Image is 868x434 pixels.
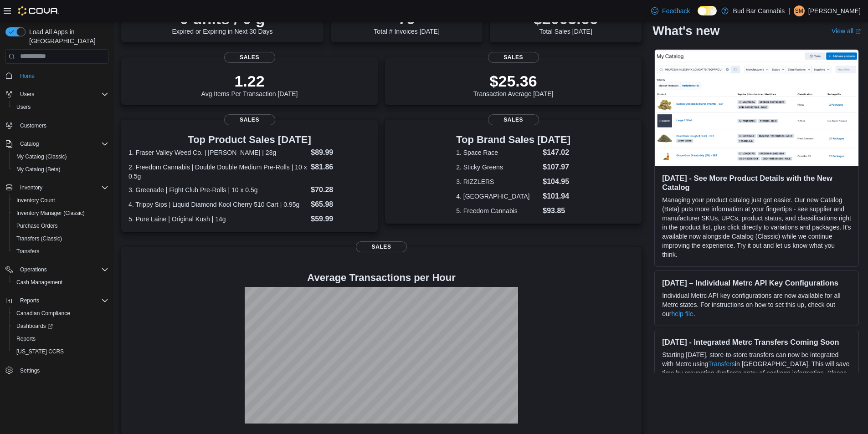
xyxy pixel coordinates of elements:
span: Inventory Manager (Classic) [16,209,85,217]
span: Sales [488,52,539,63]
div: Avg Items Per Transaction [DATE] [201,72,298,97]
span: My Catalog (Classic) [16,153,67,160]
span: Sales [224,52,275,63]
span: Feedback [662,6,690,15]
a: help file [671,310,693,317]
button: Customers [2,119,112,132]
h3: [DATE] - See More Product Details with the New Catalog [662,174,851,192]
a: My Catalog (Beta) [13,164,64,175]
span: Purchase Orders [13,220,108,231]
span: Inventory Count [16,197,55,204]
dd: $107.97 [543,162,570,173]
button: Operations [16,264,51,275]
div: Sarah M [794,5,805,16]
dd: $81.86 [311,162,370,173]
div: Total Sales [DATE] [534,10,598,35]
p: Managing your product catalog just got easier. Our new Catalog (Beta) puts more information at yo... [662,195,851,259]
p: $25.36 [473,72,554,90]
dt: 1. Fraser Valley Weed Co. | [PERSON_NAME] | 28g [128,148,307,157]
span: Cash Management [13,277,108,288]
p: Bud Bar Cannabis [733,5,785,16]
dt: 4. [GEOGRAPHIC_DATA] [456,192,539,201]
dd: $89.99 [311,147,370,158]
span: Users [16,103,31,111]
span: Transfers (Classic) [16,235,62,242]
a: Dashboards [13,321,56,332]
span: Transfers [13,246,108,257]
span: Washington CCRS [13,346,108,357]
span: Inventory Manager (Classic) [13,208,108,219]
button: Inventory Count [9,194,112,207]
span: Catalog [20,140,39,148]
span: Settings [20,367,40,374]
a: [US_STATE] CCRS [13,346,67,357]
button: Inventory [16,182,46,193]
span: Reports [13,333,108,344]
button: Catalog [16,138,42,149]
button: Reports [16,295,43,306]
span: Inventory [20,184,42,191]
button: Settings [2,363,112,377]
span: Transfers [16,248,39,255]
a: Transfers [708,360,735,368]
button: Reports [2,294,112,307]
input: Dark Mode [698,6,717,15]
dd: $93.85 [543,205,570,216]
button: Catalog [2,138,112,150]
button: Users [2,88,112,101]
span: Dashboards [16,322,53,330]
span: SM [795,5,803,16]
span: Dashboards [13,321,108,332]
img: Cova [18,6,59,15]
button: My Catalog (Classic) [9,150,112,163]
span: Canadian Compliance [13,308,108,319]
nav: Complex example [5,66,108,401]
button: Purchase Orders [9,220,112,232]
span: Sales [488,114,539,125]
span: Customers [16,120,108,131]
dt: 2. Freedom Cannabis | Double Double Medium Pre-Rolls | 10 x 0.5g [128,163,307,181]
p: Individual Metrc API key configurations are now available for all Metrc states. For instructions ... [662,291,851,318]
dt: 4. Trippy Sips | Liquid Diamond Kool Cherry 510 Cart | 0.95g [128,200,307,209]
h3: [DATE] – Individual Metrc API Key Configurations [662,278,851,287]
span: Catalog [16,138,108,149]
span: My Catalog (Beta) [13,164,108,175]
button: Cash Management [9,276,112,289]
a: Canadian Compliance [13,308,74,319]
a: View allExternal link [832,27,861,35]
dt: 1. Space Race [456,148,539,157]
dd: $147.02 [543,147,570,158]
p: Starting [DATE], store-to-store transfers can now be integrated with Metrc using in [GEOGRAPHIC_D... [662,350,851,396]
a: Dashboards [9,320,112,332]
a: Inventory Count [13,195,59,206]
button: Canadian Compliance [9,307,112,320]
a: Feedback [647,2,693,20]
p: 1.22 [201,72,298,90]
span: Sales [224,114,275,125]
h2: What's new [652,24,719,38]
div: Expired or Expiring in Next 30 Days [172,10,273,35]
button: Transfers (Classic) [9,232,112,245]
a: Purchase Orders [13,220,62,231]
span: Transfers (Classic) [13,233,108,244]
span: Purchase Orders [16,222,58,230]
span: Users [20,91,34,98]
span: Reports [16,335,36,342]
a: Settings [16,365,43,376]
span: Customers [20,122,46,129]
a: My Catalog (Classic) [13,151,71,162]
span: Reports [16,295,108,306]
span: Load All Apps in [GEOGRAPHIC_DATA] [26,27,108,46]
span: Home [16,70,108,82]
button: Users [9,101,112,113]
span: Cash Management [16,279,62,286]
div: Total # Invoices [DATE] [374,10,439,35]
span: Reports [20,297,39,304]
dt: 3. RIZZLERS [456,177,539,186]
a: Inventory Manager (Classic) [13,208,88,219]
span: My Catalog (Beta) [16,166,61,173]
dd: $65.98 [311,199,370,210]
a: Reports [13,333,39,344]
svg: External link [855,29,861,34]
span: Operations [20,266,47,273]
